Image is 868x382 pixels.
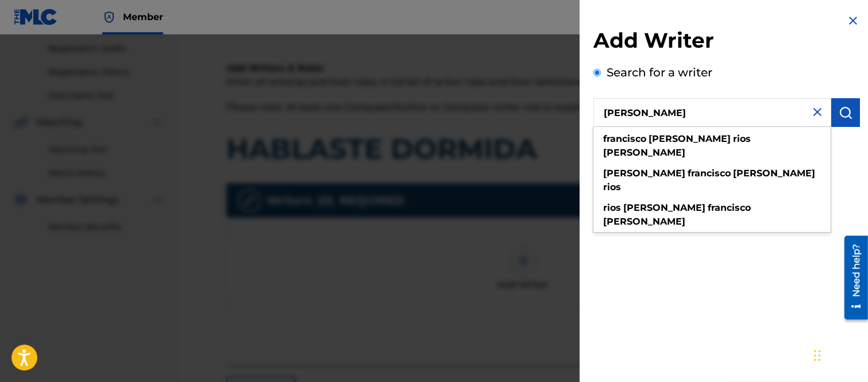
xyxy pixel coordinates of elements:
[593,98,831,127] input: Search writer's name or IPI Number
[603,133,646,144] strong: francisco
[603,216,685,227] strong: [PERSON_NAME]
[603,182,621,192] strong: rios
[603,168,685,179] strong: [PERSON_NAME]
[102,10,116,24] img: Top Rightsholder
[688,168,731,179] strong: francisco
[811,105,824,119] img: close
[811,327,868,382] iframe: Chat Widget
[123,10,163,24] span: Member
[836,231,868,324] iframe: Resource Center
[593,28,860,57] h2: Add Writer
[603,202,621,213] strong: rios
[839,106,852,119] img: Search Works
[603,147,685,158] strong: [PERSON_NAME]
[814,338,821,373] div: Arrastrar
[607,65,712,79] label: Search for a writer
[649,133,731,144] strong: [PERSON_NAME]
[733,168,815,179] strong: [PERSON_NAME]
[14,9,58,25] img: MLC Logo
[733,133,751,144] strong: rios
[623,202,705,213] strong: [PERSON_NAME]
[811,327,868,382] div: Widget de chat
[708,202,751,213] strong: francisco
